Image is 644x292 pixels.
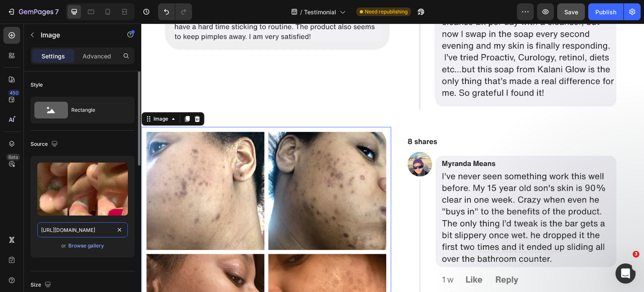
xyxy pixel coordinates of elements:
[557,3,585,20] button: Save
[564,8,578,16] span: Save
[615,263,636,284] iframe: Intercom live chat
[633,251,639,258] span: 3
[41,30,112,40] p: Image
[141,24,644,292] iframe: Design area
[31,139,60,150] div: Source
[31,81,43,89] div: Style
[61,241,66,251] span: or
[304,8,336,16] span: Testimonial
[31,279,53,291] div: Size
[588,3,623,20] button: Publish
[158,3,192,20] div: Undo/Redo
[71,100,122,120] div: Rectangle
[83,52,111,61] p: Advanced
[68,242,104,250] div: Browse gallery
[6,154,20,160] div: Beta
[3,3,62,20] button: 7
[365,8,408,16] span: Need republishing
[8,89,20,96] div: 450
[68,242,104,250] button: Browse gallery
[595,8,616,16] div: Publish
[37,163,128,216] img: preview-image
[300,8,302,16] span: /
[55,7,59,17] p: 7
[42,52,65,61] p: Settings
[37,222,128,237] input: https://example.com/image.jpg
